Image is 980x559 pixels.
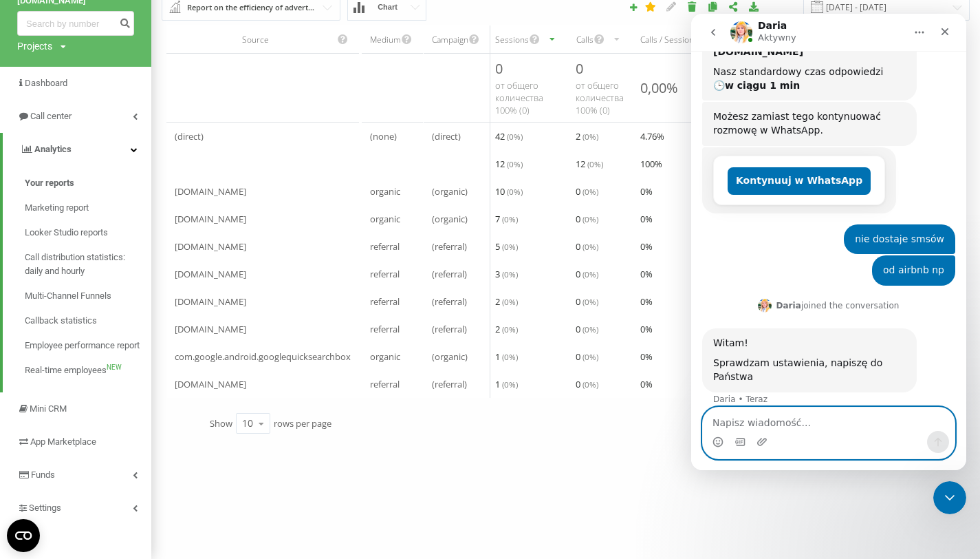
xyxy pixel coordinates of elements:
[25,308,151,333] a: Callback statistics
[432,128,461,145] span: (direct)
[640,348,653,365] span: 0 %
[25,245,151,284] a: Call distribution statistics: daily and hourly
[502,351,518,362] span: ( 0 %)
[370,183,400,200] span: organic
[576,59,583,78] span: 0
[629,3,638,11] i: Create report
[666,1,677,11] i: Edit report
[370,321,400,337] span: referral
[576,156,603,172] span: 12
[686,1,698,11] i: Delete report
[495,238,518,255] span: 5
[507,186,523,197] span: ( 0 %)
[25,289,111,303] span: Multi-Channel Funnels
[175,321,246,337] span: [DOMAIN_NAME]
[30,436,96,447] span: App Marketplace
[29,503,61,513] span: Settings
[502,324,518,335] span: ( 0 %)
[242,416,253,430] div: 10
[3,133,151,166] a: Analytics
[495,211,518,227] span: 7
[370,293,400,310] span: referral
[432,293,467,310] span: (referral)
[576,79,624,116] span: от общего количества 100% ( 0 )
[748,1,760,11] i: Download report
[25,314,97,328] span: Callback statistics
[432,183,468,200] span: (organic)
[25,251,144,278] span: Call distribution statistics: daily and hourly
[25,333,151,358] a: Employee performance report
[502,268,518,279] span: ( 0 %)
[25,226,108,240] span: Looker Studio reports
[728,1,739,11] i: Share report settings
[370,34,401,45] div: Medium
[175,348,351,365] span: com.google.android.googlequicksearchbox
[432,376,467,392] span: (referral)
[582,241,598,252] span: ( 0 %)
[640,238,653,255] span: 0 %
[25,358,151,383] a: Real-time employeesNEW
[495,156,523,172] span: 12
[166,25,965,398] div: scrollable content
[582,186,598,197] span: ( 0 %)
[432,266,467,282] span: (referral)
[640,34,698,45] div: Calls / Sessions
[210,417,232,430] span: Show
[502,213,518,224] span: ( 0 %)
[502,296,518,307] span: ( 0 %)
[25,176,74,190] span: Your reports
[576,321,598,337] span: 0
[495,59,503,78] span: 0
[640,321,653,337] span: 0 %
[17,11,134,36] input: Search by number
[432,238,467,255] span: (referral)
[370,266,400,282] span: referral
[495,321,518,337] span: 2
[640,211,653,227] span: 0 %
[432,34,468,45] div: Campaign
[370,376,400,392] span: referral
[495,183,523,200] span: 10
[17,39,52,53] div: Projects
[25,284,151,308] a: Multi-Channel Funnels
[576,34,594,45] div: Calls
[25,220,151,245] a: Looker Studio reports
[582,296,598,307] span: ( 0 %)
[31,470,55,480] span: Funds
[25,201,89,215] span: Marketing report
[587,158,603,169] span: ( 0 %)
[576,293,598,310] span: 0
[175,211,246,227] span: [DOMAIN_NAME]
[640,156,662,172] span: 100 %
[502,379,518,390] span: ( 0 %)
[495,376,518,392] span: 1
[378,3,398,12] span: Chart
[582,351,598,362] span: ( 0 %)
[25,78,67,88] span: Dashboard
[175,376,246,392] span: [DOMAIN_NAME]
[25,171,151,196] a: Your reports
[274,417,331,430] span: rows per page
[175,238,246,255] span: [DOMAIN_NAME]
[175,128,204,145] span: (direct)
[370,238,400,255] span: referral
